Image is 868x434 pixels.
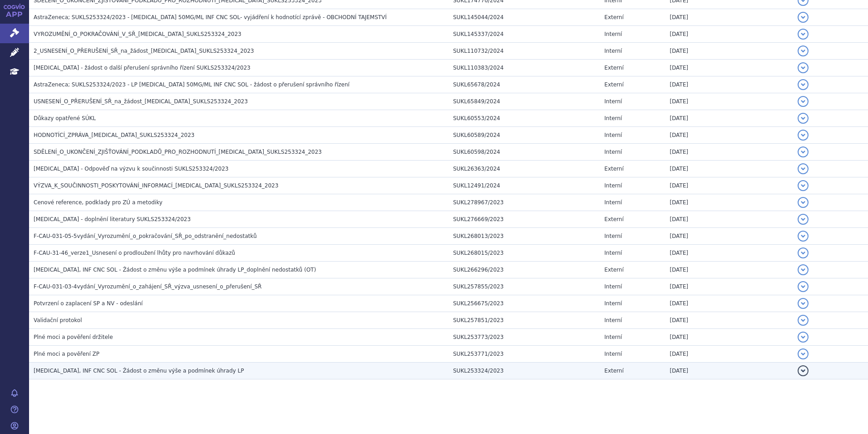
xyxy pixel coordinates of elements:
[665,194,793,211] td: [DATE]
[798,29,809,40] button: detail
[604,267,623,273] span: Externí
[665,127,793,144] td: [DATE]
[449,60,600,76] td: SUKL110383/2024
[665,346,793,363] td: [DATE]
[34,166,228,172] span: IMFINZI - Odpověď na výzvu k součinnosti SUKLS253324/2023
[34,65,251,71] span: IMFINZI - žádost o další přerušení správního řízení SUKLS253324/2023
[604,283,622,290] span: Interní
[449,346,600,363] td: SUKL253771/2023
[34,300,143,307] span: Potvrzení o zaplacení SP a NV - odeslání
[665,245,793,262] td: [DATE]
[798,247,809,258] button: detail
[34,233,257,239] span: F-CAU-031-05-5vydání_Vyrozumění_o_pokračování_SŘ_po_odstranění_nedostatků
[798,348,809,359] button: detail
[665,211,793,228] td: [DATE]
[798,214,809,225] button: detail
[449,161,600,177] td: SUKL26363/2024
[798,12,809,23] button: detail
[798,163,809,174] button: detail
[798,96,809,107] button: detail
[798,315,809,326] button: detail
[665,110,793,127] td: [DATE]
[798,180,809,191] button: detail
[604,166,623,172] span: Externí
[604,317,622,323] span: Interní
[449,329,600,346] td: SUKL253773/2023
[604,368,623,374] span: Externí
[604,182,622,189] span: Interní
[34,250,235,256] span: F-CAU-31-46_verze1_Usnesení o prodloužení lhůty pro navrhování důkazů
[798,113,809,124] button: detail
[604,334,622,340] span: Interní
[604,81,623,88] span: Externí
[665,9,793,26] td: [DATE]
[34,31,242,37] span: VYROZUMĚNÍ_O_POKRAČOVÁNÍ_V_SŘ_IMFINZI_SUKLS253324_2023
[449,43,600,60] td: SUKL110732/2024
[449,76,600,93] td: SUKL65678/2024
[34,368,244,374] span: IMFINZI, INF CNC SOL - Žádost o změnu výše a podmínek úhrady LP
[34,199,163,206] span: Cenové reference, podklady pro ZÚ a metodiky
[449,228,600,245] td: SUKL268013/2023
[449,295,600,312] td: SUKL256675/2023
[449,211,600,228] td: SUKL276669/2023
[449,245,600,262] td: SUKL268015/2023
[34,334,113,340] span: Plné moci a pověření držitele
[604,65,623,71] span: Externí
[604,48,622,54] span: Interní
[604,98,622,105] span: Interní
[34,98,248,105] span: USNESENÍ_O_PŘERUŠENÍ_SŘ_na_žádost_IMFINZI_SUKLS253324_2023
[604,300,622,307] span: Interní
[665,363,793,379] td: [DATE]
[665,76,793,93] td: [DATE]
[798,231,809,242] button: detail
[449,93,600,110] td: SUKL65849/2024
[798,298,809,309] button: detail
[604,216,623,222] span: Externí
[34,317,82,323] span: Validační protokol
[34,132,195,138] span: HODNOTÍCÍ_ZPRÁVA_IMFINZI_SUKLS253324_2023
[449,278,600,295] td: SUKL257855/2023
[665,161,793,177] td: [DATE]
[34,283,261,290] span: F-CAU-031-03-4vydání_Vyrozumění_o_zahájení_SŘ_výzva_usnesení_o_přerušení_SŘ
[665,177,793,194] td: [DATE]
[449,312,600,329] td: SUKL257851/2023
[798,130,809,141] button: detail
[604,199,622,206] span: Interní
[665,329,793,346] td: [DATE]
[34,149,322,155] span: SDĚLENÍ_O_UKONČENÍ_ZJIŠŤOVÁNÍ_PODKLADŮ_PRO_ROZHODNUTÍ_IMFINZI_SUKLS253324_2023
[34,48,254,54] span: 2_USNESENÍ_O_PŘERUŠENÍ_SŘ_na_žádost_IMFINZI_SUKLS253324_2023
[34,115,96,121] span: Důkazy opatřené SÚKL
[449,144,600,161] td: SUKL60598/2024
[34,216,191,222] span: IMFINZI - doplnění literatury SUKLS253324/2023
[665,60,793,76] td: [DATE]
[798,146,809,157] button: detail
[604,14,623,20] span: Externí
[604,233,622,239] span: Interní
[798,79,809,90] button: detail
[665,26,793,43] td: [DATE]
[449,363,600,379] td: SUKL253324/2023
[604,250,622,256] span: Interní
[798,281,809,292] button: detail
[665,43,793,60] td: [DATE]
[798,62,809,73] button: detail
[798,45,809,56] button: detail
[604,115,622,121] span: Interní
[34,182,278,189] span: VÝZVA_K_SOUČINNOSTI_POSKYTOVÁNÍ_INFORMACÍ_IMFINZI_SUKLS253324_2023
[34,81,350,88] span: AstraZeneca; SUKLS253324/2023 - LP IMFINZI 50MG/ML INF CNC SOL - žádost o přerušení správního řízení
[798,365,809,376] button: detail
[34,351,99,357] span: Plné moci a pověření ZP
[798,264,809,275] button: detail
[34,267,316,273] span: IMFINZI, INF CNC SOL - Žádost o změnu výše a podmínek úhrady LP_doplnění nedostatků (OT)
[604,132,622,138] span: Interní
[449,194,600,211] td: SUKL278967/2023
[449,127,600,144] td: SUKL60589/2024
[665,228,793,245] td: [DATE]
[798,197,809,208] button: detail
[449,262,600,278] td: SUKL266296/2023
[449,110,600,127] td: SUKL60553/2024
[449,177,600,194] td: SUKL12491/2024
[604,31,622,37] span: Interní
[665,278,793,295] td: [DATE]
[665,295,793,312] td: [DATE]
